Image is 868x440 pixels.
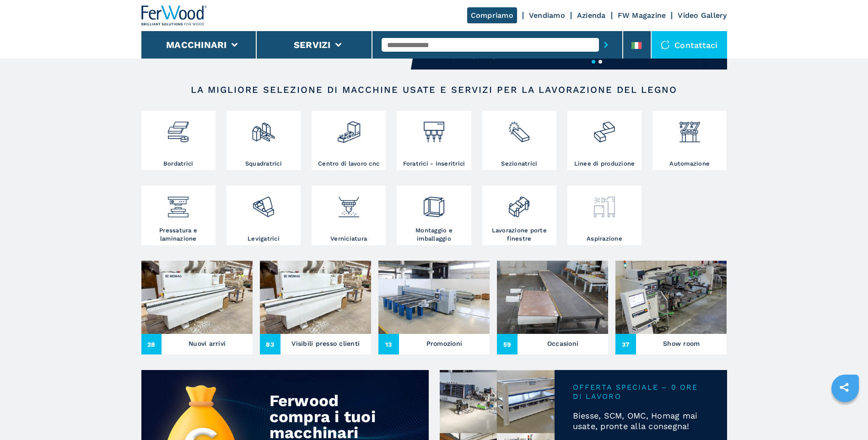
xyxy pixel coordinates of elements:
[226,111,301,170] a: Squadratrici
[574,160,635,168] h3: Linee di produzione
[652,31,727,59] div: Contattaci
[426,337,463,350] h3: Promozioni
[599,34,613,55] button: submit-button
[661,40,670,49] img: Contattaci
[399,226,469,243] h3: Montaggio e imballaggio
[829,399,861,433] iframe: Chat
[318,160,379,168] h3: Centro di lavoro cnc
[592,113,616,144] img: linee_di_produzione_2.png
[615,261,727,334] img: Show room
[482,111,556,170] a: Sezionatrici
[453,52,632,59] a: Scopri di più
[587,235,622,243] h3: Aspirazione
[166,188,190,219] img: pressa-strettoia.png
[163,160,194,168] h3: Bordatrici
[171,84,698,95] h2: LA MIGLIORE SELEZIONE DI MACCHINE USATE E SERVIZI PER LA LAVORAZIONE DEL LEGNO
[378,261,490,334] img: Promozioni
[422,188,446,219] img: montaggio_imballaggio_2.png
[577,11,606,20] a: Azienda
[189,337,226,350] h3: Nuovi arrivi
[337,113,361,144] img: centro_di_lavoro_cnc_2.png
[144,226,213,243] h3: Pressatura e laminazione
[497,334,518,354] span: 59
[141,5,207,26] img: Ferwood
[397,186,471,245] a: Montaggio e imballaggio
[226,186,301,245] a: Levigatrici
[592,60,595,64] button: 1
[529,11,565,20] a: Vendiamo
[260,261,371,334] img: Visibili presso clienti
[567,111,642,170] a: Linee di produzione
[166,113,190,144] img: bordatrici_1.png
[652,111,727,170] a: Automazione
[291,337,360,350] h3: Visibili presso clienti
[663,337,700,350] h3: Show room
[330,235,367,243] h3: Verniciatura
[141,186,216,245] a: Pressatura e laminazione
[507,188,531,219] img: lavorazione_porte_finestre_2.png
[141,261,253,334] img: Nuovi arrivi
[141,261,253,354] a: Nuovi arrivi28Nuovi arrivi
[312,186,386,245] a: Verniciatura
[397,111,471,170] a: Foratrici - inseritrici
[482,186,556,245] a: Lavorazione porte finestre
[669,160,710,168] h3: Automazione
[378,261,490,354] a: Promozioni13Promozioni
[294,39,331,50] button: Servizi
[618,11,666,20] a: FW Magazine
[248,235,280,243] h3: Levigatrici
[260,261,371,354] a: Visibili presso clienti83Visibili presso clienti
[141,111,216,170] a: Bordatrici
[501,160,537,168] h3: Sezionatrici
[260,334,280,354] span: 83
[245,160,282,168] h3: Squadratrici
[485,226,554,243] h3: Lavorazione porte finestre
[615,261,727,354] a: Show room37Show room
[378,334,399,354] span: 13
[497,261,608,354] a: Occasioni59Occasioni
[467,7,517,23] a: Compriamo
[337,188,361,219] img: verniciatura_1.png
[833,376,856,399] a: sharethis
[615,334,636,354] span: 37
[678,11,727,20] a: Video Gallery
[312,111,386,170] a: Centro di lavoro cnc
[403,160,465,168] h3: Foratrici - inseritrici
[598,60,602,64] button: 2
[567,186,642,245] a: Aspirazione
[678,113,702,144] img: automazione.png
[141,334,162,354] span: 28
[507,113,531,144] img: sezionatrici_2.png
[592,188,616,219] img: aspirazione_1.png
[547,337,578,350] h3: Occasioni
[497,261,608,334] img: Occasioni
[251,188,275,219] img: levigatrici_2.png
[422,113,446,144] img: foratrici_inseritrici_2.png
[166,39,227,50] button: Macchinari
[251,113,275,144] img: squadratrici_2.png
